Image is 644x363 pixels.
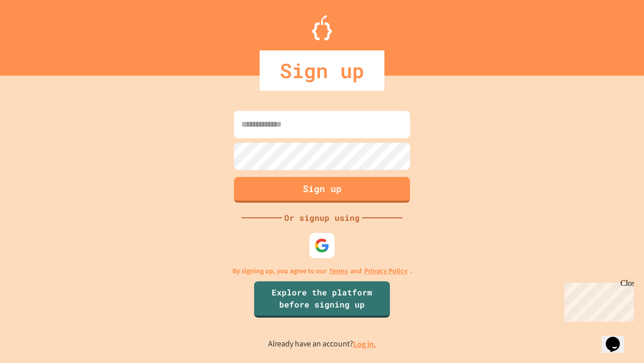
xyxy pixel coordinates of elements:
[4,4,69,64] div: Chat with us now!Close
[282,212,362,224] div: Or signup using
[232,266,412,276] p: By signing up, you agree to our and .
[312,15,332,40] img: Logo.svg
[234,177,410,203] button: Sign up
[560,279,634,322] iframe: chat widget
[353,339,376,349] a: Log in.
[254,281,390,318] a: Explore the platform before signing up
[602,323,634,353] iframe: chat widget
[268,338,376,350] p: Already have an account?
[260,50,384,91] div: Sign up
[364,266,408,276] a: Privacy Policy
[329,266,348,276] a: Terms
[314,238,330,253] img: google-icon.svg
